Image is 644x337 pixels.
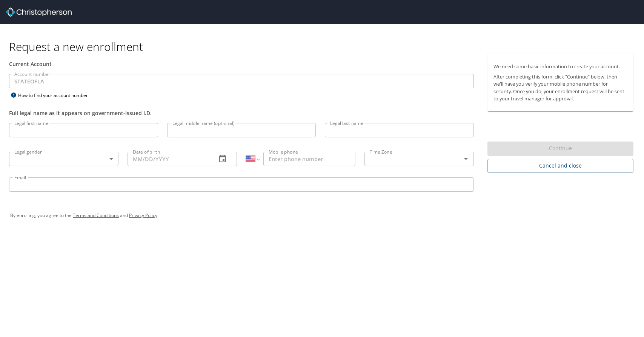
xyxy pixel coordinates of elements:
span: Cancel and close [493,161,627,171]
div: Full legal name as it appears on government-issued I.D. [9,109,474,117]
h1: Request a new enrollment [9,39,639,54]
div: How to find your account number [9,91,103,100]
div: ​ [9,152,118,166]
button: Open [461,154,471,164]
p: After completing this form, click "Continue" below, then we'll have you verify your mobile phone ... [493,73,627,102]
input: MM/DD/YYYY [128,152,211,166]
a: Terms and Conditions [73,212,119,219]
input: Enter phone number [263,152,355,166]
p: We need some basic information to create your account. [493,63,627,70]
button: Cancel and close [487,159,633,173]
div: Current Account [9,60,474,68]
a: Privacy Policy [129,212,157,219]
div: By enrolling, you agree to the and . [10,206,634,225]
img: cbt logo [6,8,72,17]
